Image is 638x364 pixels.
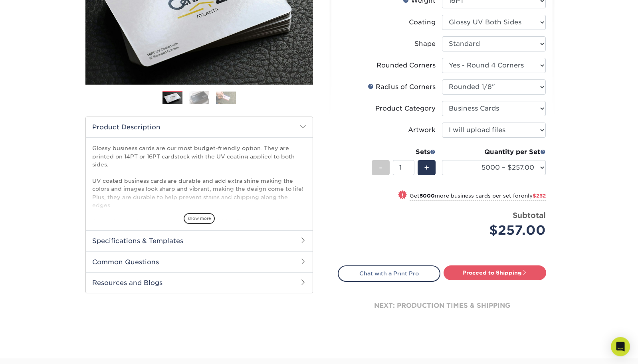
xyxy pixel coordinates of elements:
a: Chat with a Print Pro [338,265,440,281]
span: ! [402,191,404,200]
small: Get more business cards per set for [410,193,546,201]
img: Business Cards 02 [189,91,209,105]
span: $232 [533,193,546,199]
a: Proceed to Shipping [444,265,546,280]
div: Open Intercom Messenger [611,337,630,356]
span: + [424,162,429,174]
img: Business Cards 01 [162,88,182,108]
strong: 5000 [420,193,435,199]
div: Radius of Corners [368,82,436,92]
h2: Resources and Blogs [86,272,313,293]
iframe: Google Customer Reviews [2,340,68,361]
p: Glossy business cards are our most budget-friendly option. They are printed on 14PT or 16PT cards... [92,144,306,250]
img: Business Cards 03 [216,91,236,104]
span: - [379,162,382,174]
h2: Specifications & Templates [86,230,313,251]
span: show more [184,213,215,224]
div: next: production times & shipping [338,282,546,330]
div: Sets [372,147,436,157]
span: only [521,193,546,199]
div: Shape [414,39,436,49]
div: Product Category [375,104,436,113]
div: Artwork [408,125,436,135]
div: $257.00 [448,221,546,240]
strong: Subtotal [513,211,546,220]
h2: Common Questions [86,251,313,272]
div: Quantity per Set [442,147,546,157]
h2: Product Description [86,117,313,137]
div: Rounded Corners [376,61,436,70]
div: Coating [409,18,436,27]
